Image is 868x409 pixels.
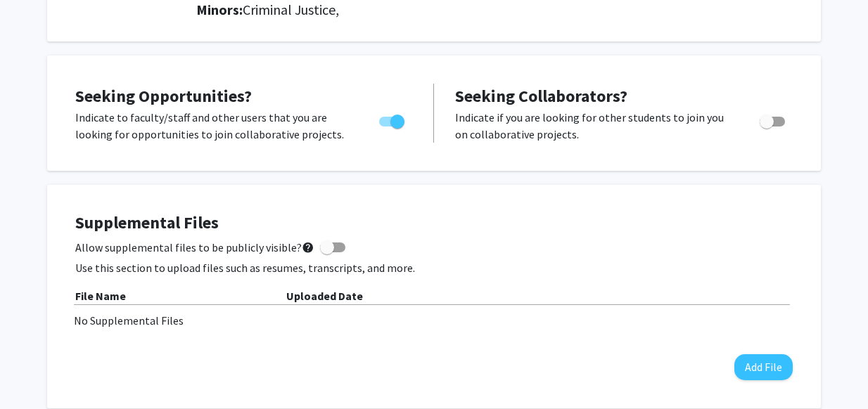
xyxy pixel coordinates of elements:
p: Use this section to upload files such as resumes, transcripts, and more. [75,259,793,276]
span: Seeking Opportunities? [75,85,252,107]
button: Add File [734,354,793,380]
h4: Supplemental Files [75,213,793,233]
mat-icon: help [302,239,314,256]
span: Seeking Collaborators? [455,85,627,107]
div: Toggle [754,109,793,130]
span: Criminal Justice, [243,1,339,18]
div: No Supplemental Files [74,312,794,329]
span: Allow supplemental files to be publicly visible? [75,239,314,256]
div: Toggle [374,109,412,130]
iframe: Chat [11,346,60,398]
p: Indicate if you are looking for other students to join you on collaborative projects. [455,109,733,143]
b: Uploaded Date [286,289,363,303]
p: Indicate to faculty/staff and other users that you are looking for opportunities to join collabor... [75,109,352,143]
h2: Minors: [196,1,796,18]
b: File Name [75,289,126,303]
